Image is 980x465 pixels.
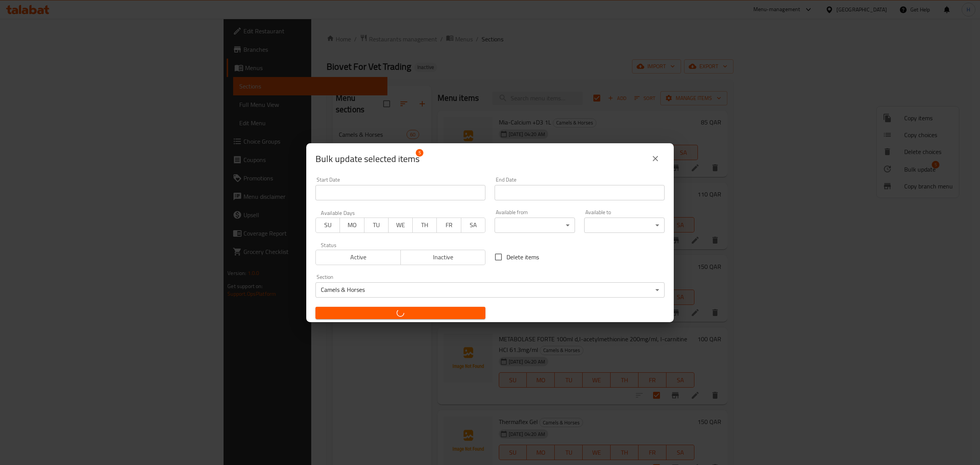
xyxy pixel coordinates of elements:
span: MO [343,219,361,231]
button: SA [461,218,485,233]
button: close [646,149,665,168]
span: 5 [416,149,423,157]
button: MO [340,218,364,233]
span: Delete items [506,252,539,262]
span: Selected items count [315,153,420,165]
span: TU [367,219,385,231]
button: SU [315,218,340,233]
span: SU [319,219,337,231]
button: TU [364,218,389,233]
button: Active [315,250,401,265]
span: WE [392,219,410,231]
span: SA [464,219,482,231]
div: ​ [495,218,575,233]
button: TH [412,218,437,233]
button: WE [388,218,413,233]
div: ​ [584,218,665,233]
span: Active [319,252,398,263]
span: Inactive [404,252,483,263]
span: FR [440,219,458,231]
div: Camels & Horses [315,282,665,298]
button: Inactive [400,250,486,265]
span: TH [416,219,434,231]
button: FR [436,218,461,233]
